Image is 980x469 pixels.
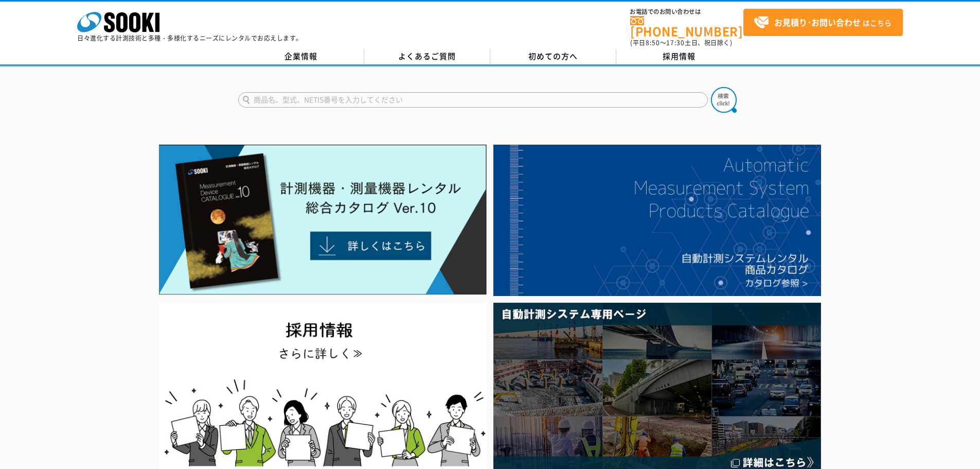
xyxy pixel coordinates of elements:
[630,9,743,15] span: お電話でのお問い合わせは
[754,15,892,30] span: はこちら
[493,145,821,296] img: 自動計測システムカタログ
[630,38,732,47] span: (平日 ～ 土日、祝日除く)
[238,92,708,108] input: 商品名、型式、NETIS番号を入力してください
[630,16,743,37] a: [PHONE_NUMBER]
[77,35,302,41] p: 日々進化する計測技術と多種・多様化するニーズにレンタルでお応えします。
[238,49,364,64] a: 企業情報
[490,49,616,64] a: 初めての方へ
[743,9,903,36] a: お見積り･お問い合わせはこちら
[616,49,742,64] a: 採用情報
[711,87,737,113] img: btn_search.png
[528,50,578,62] span: 初めての方へ
[774,16,861,28] strong: お見積り･お問い合わせ
[646,38,660,47] span: 8:50
[364,49,490,64] a: よくあるご質問
[666,38,685,47] span: 17:30
[159,145,487,295] img: Catalog Ver10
